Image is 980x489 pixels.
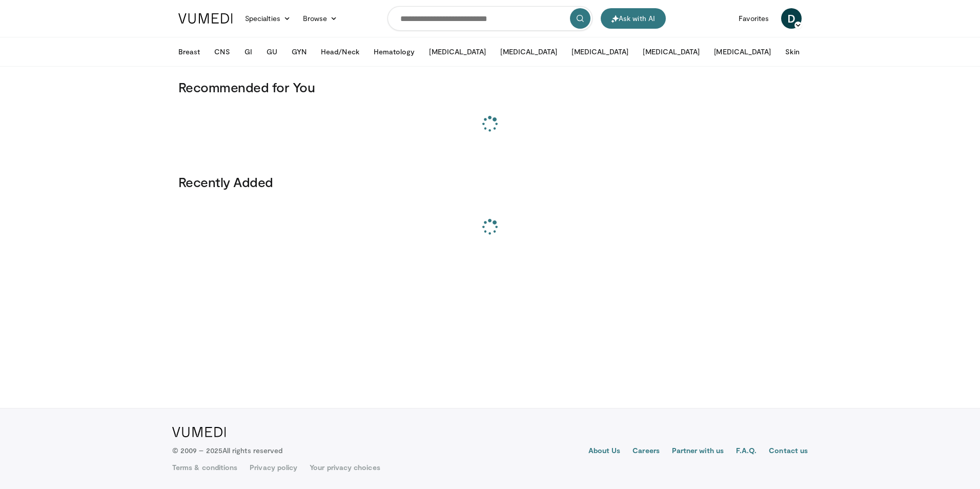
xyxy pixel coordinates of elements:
a: About Us [588,445,621,458]
a: Partner with us [672,445,724,458]
p: © 2009 – 2025 [172,445,282,456]
button: GI [238,42,258,62]
button: [MEDICAL_DATA] [423,42,492,62]
button: GYN [285,42,313,62]
a: Terms & conditions [172,462,237,473]
a: Privacy policy [250,462,297,473]
a: Contact us [769,445,808,458]
button: CNS [208,42,236,62]
a: D [781,8,802,29]
a: Specialties [239,8,297,29]
a: Favorites [732,8,775,29]
a: Your privacy choices [310,462,380,473]
img: VuMedi Logo [178,13,233,24]
button: [MEDICAL_DATA] [708,42,777,62]
a: Browse [297,8,344,29]
button: GU [260,42,283,62]
img: VuMedi Logo [172,427,226,437]
a: F.A.Q. [736,445,757,458]
button: Head/Neck [315,42,365,62]
button: Breast [172,42,206,62]
span: All rights reserved [222,446,282,455]
button: Skin [779,42,805,62]
button: [MEDICAL_DATA] [565,42,635,62]
h3: Recently Added [178,174,802,190]
input: Search topics, interventions [387,6,593,31]
button: Ask with AI [601,8,666,29]
a: Careers [632,445,660,458]
button: Hematology [367,42,421,62]
button: [MEDICAL_DATA] [494,42,563,62]
button: [MEDICAL_DATA] [637,42,706,62]
h3: Recommended for You [178,79,802,95]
